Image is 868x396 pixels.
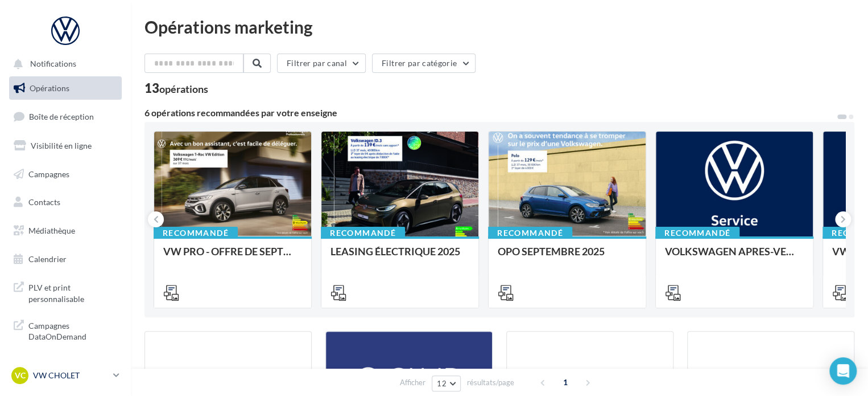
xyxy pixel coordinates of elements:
[28,197,60,207] span: Contacts
[31,141,92,150] span: Visibilité en ligne
[400,377,425,388] span: Afficher
[437,379,447,388] span: 12
[372,54,476,73] button: Filtrer par catégorie
[29,112,94,121] span: Boîte de réception
[144,108,836,117] div: 6 opérations recommandées par votre enseigne
[30,59,76,69] span: Notifications
[665,246,804,268] div: VOLKSWAGEN APRES-VENTE
[28,254,67,264] span: Calendrier
[655,227,739,239] div: Recommandé
[498,246,636,268] div: OPO SEPTEMBRE 2025
[7,190,124,214] a: Contacts
[432,375,461,391] button: 12
[33,370,109,381] p: VW CHOLET
[7,219,124,243] a: Médiathèque
[144,82,208,95] div: 13
[7,275,124,309] a: PLV et print personnalisable
[7,162,124,186] a: Campagnes
[15,370,26,381] span: VC
[28,169,69,178] span: Campagnes
[7,313,124,347] a: Campagnes DataOnDemand
[330,246,469,268] div: LEASING ÉLECTRIQUE 2025
[9,365,122,386] a: VC VW CHOLET
[30,83,69,93] span: Opérations
[154,227,238,239] div: Recommandé
[159,84,208,94] div: opérations
[488,227,572,239] div: Recommandé
[7,104,124,129] a: Boîte de réception
[28,318,117,342] span: Campagnes DataOnDemand
[28,280,117,304] span: PLV et print personnalisable
[7,134,124,158] a: Visibilité en ligne
[28,226,75,235] span: Médiathèque
[7,247,124,271] a: Calendrier
[467,377,514,388] span: résultats/page
[7,76,124,100] a: Opérations
[163,246,302,268] div: VW PRO - OFFRE DE SEPTEMBRE 25
[321,227,405,239] div: Recommandé
[556,373,574,391] span: 1
[829,357,857,385] div: Open Intercom Messenger
[144,18,854,35] div: Opérations marketing
[277,54,366,73] button: Filtrer par canal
